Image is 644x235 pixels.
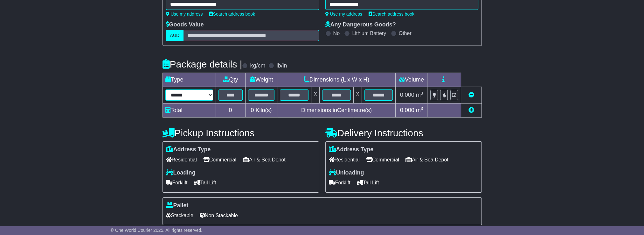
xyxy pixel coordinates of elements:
span: Forklift [329,178,350,188]
sup: 3 [421,91,423,96]
h4: Package details | [163,59,242,69]
label: Unloading [329,169,364,176]
td: Dimensions (L x W x H) [277,73,396,87]
span: Air & Sea Depot [243,155,286,165]
td: x [353,87,362,103]
td: Type [163,73,216,87]
td: 0 [216,103,245,117]
a: Use my address [166,11,203,17]
span: © One World Courier 2025. All rights reserved. [111,228,203,233]
a: Add new item [468,107,474,113]
a: Search address book [369,11,414,17]
span: Forklift [166,178,188,188]
span: m [416,92,423,98]
td: Kilo(s) [245,103,277,117]
span: Residential [329,155,360,165]
td: Dimensions in Centimetre(s) [277,103,396,117]
label: kg/cm [250,62,265,69]
a: Use my address [325,11,362,17]
td: Weight [245,73,277,87]
label: Other [399,30,412,36]
span: 0.000 [400,92,414,98]
label: AUD [166,30,184,41]
label: lb/in [276,62,287,69]
span: Tail Lift [357,178,379,188]
td: Volume [396,73,427,87]
label: Loading [166,169,196,176]
span: Residential [166,155,197,165]
td: x [311,87,320,103]
span: 0 [251,107,254,113]
label: No [333,30,340,36]
span: Tail Lift [194,178,216,188]
span: 0.000 [400,107,414,113]
sup: 3 [421,106,423,111]
td: Total [163,103,216,117]
a: Remove this item [468,92,474,98]
span: Non Stackable [200,210,238,220]
h4: Pickup Instructions [163,128,319,138]
h4: Delivery Instructions [325,128,482,138]
label: Address Type [166,146,211,153]
td: Qty [216,73,245,87]
label: Any Dangerous Goods? [325,21,396,28]
span: Commercial [203,155,236,165]
label: Address Type [329,146,374,153]
span: Stackable [166,210,193,220]
span: m [416,107,423,113]
span: Commercial [366,155,399,165]
label: Goods Value [166,21,204,28]
span: Air & Sea Depot [405,155,448,165]
a: Search address book [209,11,255,17]
label: Lithium Battery [352,30,386,36]
label: Pallet [166,202,189,209]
